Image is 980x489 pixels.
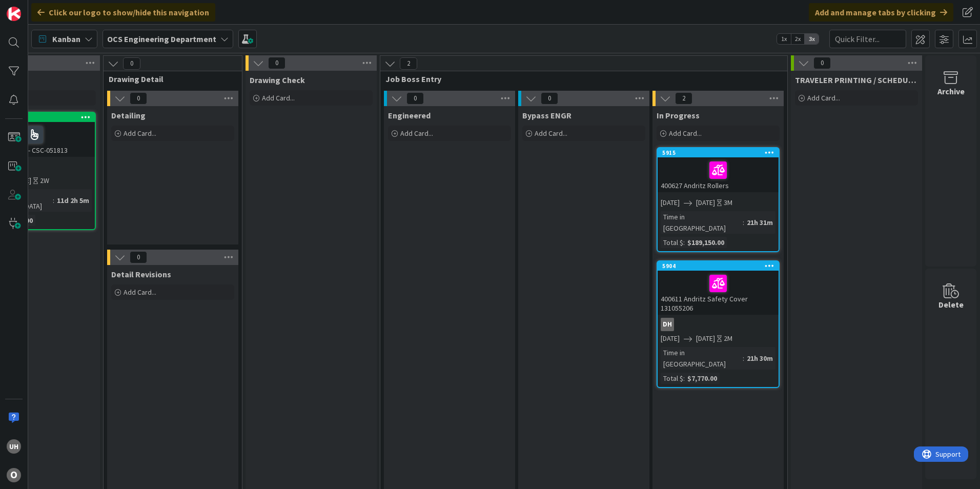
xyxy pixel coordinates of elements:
[541,92,558,105] span: 0
[685,373,720,384] div: $7,770.00
[400,57,417,70] span: 2
[388,110,431,120] span: Engineered
[669,129,702,138] span: Add Card...
[7,468,21,482] div: O
[661,347,743,370] div: Time in [GEOGRAPHIC_DATA]
[744,217,775,228] div: 21h 31m
[7,439,21,454] div: uh
[661,237,683,248] div: Total $
[696,197,715,208] span: [DATE]
[40,175,49,186] div: 2W
[657,110,700,120] span: In Progress
[53,195,54,206] span: :
[268,57,285,69] span: 0
[829,30,906,48] input: Quick Filter...
[262,93,295,103] span: Add Card...
[658,318,779,331] div: DH
[791,34,805,44] span: 2x
[400,129,433,138] span: Add Card...
[130,251,147,263] span: 0
[658,271,779,315] div: 400611 Andritz Safety Cover 131055206
[662,149,779,156] div: 5915
[54,195,92,206] div: 11d 2h 5m
[111,269,171,279] span: Detail Revisions
[662,262,779,270] div: 5904
[805,34,819,44] span: 3x
[743,353,744,364] span: :
[744,353,775,364] div: 21h 30m
[661,211,743,234] div: Time in [GEOGRAPHIC_DATA]
[658,261,779,271] div: 5904
[109,74,229,84] span: Drawing Detail
[406,92,424,105] span: 0
[31,3,215,22] div: Click our logo to show/hide this navigation
[111,110,146,120] span: Detailing
[696,333,715,344] span: [DATE]
[661,318,674,331] div: DH
[683,237,685,248] span: :
[938,298,964,311] div: Delete
[675,92,692,105] span: 2
[658,157,779,192] div: 400627 Andritz Rollers
[123,57,140,70] span: 0
[658,148,779,192] div: 5915400627 Andritz Rollers
[661,197,680,208] span: [DATE]
[809,3,953,22] div: Add and manage tabs by clicking
[22,2,47,14] span: Support
[807,93,840,103] span: Add Card...
[52,33,80,45] span: Kanban
[683,373,685,384] span: :
[937,85,965,97] div: Archive
[522,110,571,120] span: Bypass ENGR
[107,34,216,44] b: OCS Engineering Department
[385,74,774,84] span: Job Boss Entry
[130,92,147,105] span: 0
[724,333,732,344] div: 2M
[657,260,780,388] a: 5904400611 Andritz Safety Cover 131055206DH[DATE][DATE]2MTime in [GEOGRAPHIC_DATA]:21h 30mTotal $...
[813,57,831,69] span: 0
[685,237,727,248] div: $189,150.00
[661,333,680,344] span: [DATE]
[743,217,744,228] span: :
[7,7,21,21] img: Visit kanbanzone.com
[795,75,918,85] span: TRAVELER PRINTING / SCHEDULING
[124,288,156,297] span: Add Card...
[777,34,791,44] span: 1x
[658,261,779,315] div: 5904400611 Andritz Safety Cover 131055206
[124,129,156,138] span: Add Card...
[535,129,567,138] span: Add Card...
[657,147,780,252] a: 5915400627 Andritz Rollers[DATE][DATE]3MTime in [GEOGRAPHIC_DATA]:21h 31mTotal $:$189,150.00
[661,373,683,384] div: Total $
[658,148,779,157] div: 5915
[250,75,305,85] span: Drawing Check
[724,197,732,208] div: 3M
